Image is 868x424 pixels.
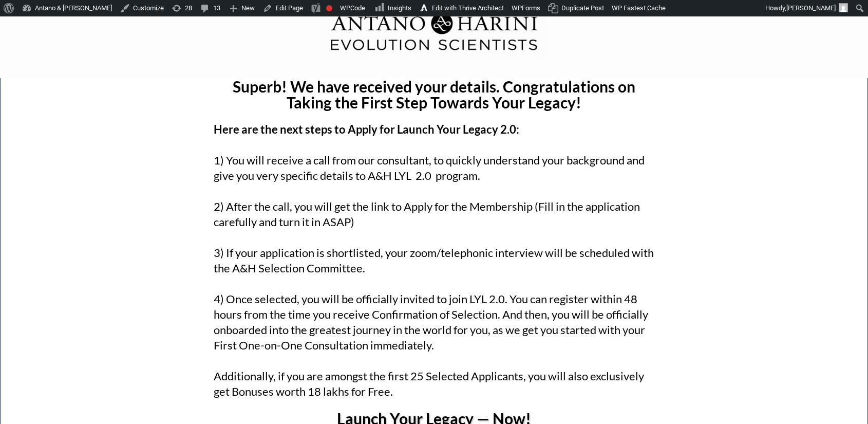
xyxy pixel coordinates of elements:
[786,4,836,12] span: [PERSON_NAME]
[214,245,654,291] p: 3) If your application is shortlisted, your zoom/telephonic interview will be scheduled with the ...
[214,122,654,199] p: 1) You will receive a call from our consultant, to quickly understand your background and give yo...
[214,199,654,245] p: 2) After the call, you will get the link to Apply for the Membership (Fill in the application car...
[388,4,411,12] span: Insights
[214,291,654,399] p: 4) Once selected, you will be officially invited to join LYL 2.0. You can register within 48 hour...
[326,5,332,11] div: Focus keyphrase not set
[233,77,635,112] b: Superb! We have received your details. Congratulations on Taking the First Step Towards Your Legacy!
[214,122,519,136] strong: Here are the next steps to Apply for Launch Your Legacy 2.0:
[320,1,548,62] img: Evolution-Scientist (2)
